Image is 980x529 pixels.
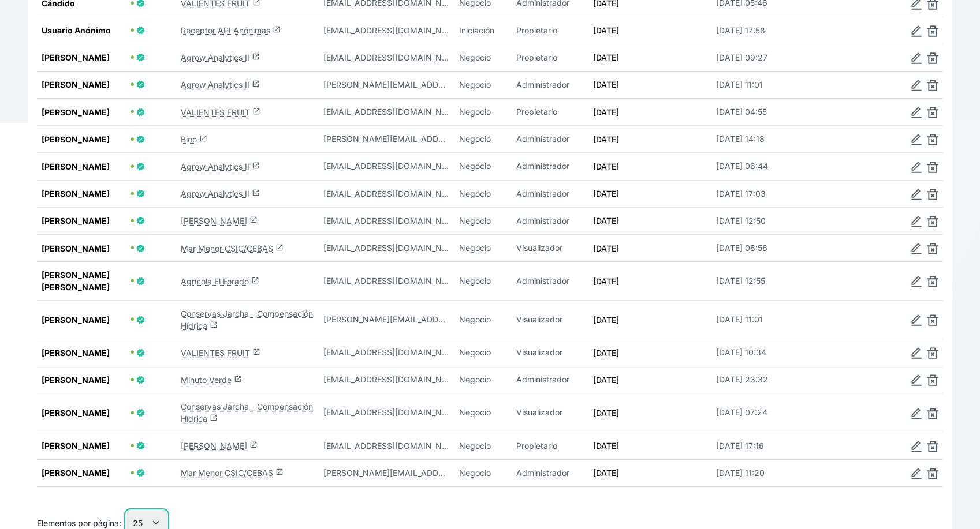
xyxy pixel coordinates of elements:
img: delete [927,468,938,479]
td: Visualizador [512,301,588,339]
span: launch [252,162,260,170]
td: [DATE] 14:18 [711,126,859,153]
img: delete [927,243,938,254]
img: delete [927,276,938,287]
span: 🟢 [131,110,134,114]
td: Negocio [454,432,512,459]
td: [DATE] [588,339,711,366]
span: Usuario Anónimo [42,24,128,36]
img: edit [911,441,922,452]
td: [DATE] 07:24 [711,393,859,432]
span: 🟢 [131,411,134,415]
td: [DATE] [588,180,711,207]
td: Iniciación [454,17,512,44]
span: launch [275,243,284,252]
td: Negocio [454,366,512,393]
span: [PERSON_NAME] [42,467,128,479]
img: delete [927,134,938,145]
td: inbal@gmail.com [319,153,454,180]
span: launch [273,25,281,33]
td: Administrador [512,180,588,207]
span: [PERSON_NAME] [42,78,128,91]
td: eduardoavalospalacios@gmail.com [319,44,454,71]
td: [DATE] [588,153,711,180]
a: [PERSON_NAME]launch [181,441,258,451]
span: Usuario Verificado [136,316,145,324]
span: launch [252,52,260,61]
td: Administrador [512,207,588,234]
span: 🟢 [131,1,134,6]
td: [DATE] [588,17,711,44]
img: delete [927,347,938,359]
span: 🟢 [131,378,134,382]
span: launch [252,107,260,115]
span: Usuario Verificado [136,376,145,384]
span: Usuario Verificado [136,162,145,171]
span: launch [251,276,259,284]
a: VALIENTES FRUITlaunch [181,348,260,358]
td: Negocio [454,207,512,234]
span: [PERSON_NAME] [42,106,128,118]
td: [DATE] [588,366,711,393]
td: Negocio [454,459,512,486]
img: edit [911,162,922,173]
img: edit [911,189,922,200]
td: fcerda@minutoverde.cl [319,366,454,393]
td: Administrador [512,71,588,98]
img: delete [927,25,938,37]
img: delete [927,107,938,118]
span: Usuario Verificado [136,244,145,253]
span: launch [249,441,258,449]
a: [PERSON_NAME]launch [181,216,258,226]
td: Negocio [454,180,512,207]
td: [DATE] 11:01 [711,71,859,98]
img: edit [911,347,922,359]
td: Administrador [512,459,588,486]
td: [DATE] [588,44,711,71]
td: angelillodena@gmail.com [319,432,454,459]
td: Visualizador [512,393,588,432]
img: delete [927,441,938,452]
td: Visualizador [512,234,588,261]
span: Usuario Verificado [136,277,145,286]
span: 🟢 [131,246,134,250]
td: [DATE] [588,99,711,126]
td: celia@agrowanalytics.com [319,301,454,339]
span: Usuario Verificado [136,408,145,417]
img: edit [911,468,922,479]
img: edit [911,80,922,91]
td: j.castillo@libelium.com [319,459,454,486]
span: [PERSON_NAME] [42,407,128,419]
span: 🟢 [131,279,134,283]
td: campo@jarcha.es [319,393,454,432]
td: celia.vincent@gmail.com [319,71,454,98]
span: [PERSON_NAME] [42,440,128,452]
td: anonimo@agrowanalytics.com [319,17,454,44]
img: edit [911,52,922,64]
td: [DATE] [588,301,711,339]
a: Minuto Verdelaunch [181,375,242,385]
td: [DATE] 23:32 [711,366,859,393]
a: Mar Menor CSIC/CEBASlaunch [181,243,284,253]
a: Conservas Jarcha _ Compensación Hídricalaunch [181,402,313,423]
td: [DATE] [588,207,711,234]
span: [PERSON_NAME] [42,215,128,227]
img: edit [911,374,922,386]
td: Negocio [454,99,512,126]
td: Propietario [512,17,588,44]
span: 🟢 [131,317,134,322]
img: edit [911,408,922,419]
a: Receptor API Anónimaslaunch [181,25,281,35]
td: Negocio [454,262,512,301]
td: [DATE] 11:01 [711,301,859,339]
span: 🟢 [131,28,134,33]
span: launch [210,321,218,329]
td: ralvarez@verdtech.es [319,234,454,261]
td: amine@aqua4d.com [319,339,454,366]
td: [DATE] 09:27 [711,44,859,71]
span: Usuario Verificado [136,348,145,357]
img: delete [927,80,938,91]
span: launch [252,189,260,197]
img: edit [911,107,922,118]
td: Propietario [512,432,588,459]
